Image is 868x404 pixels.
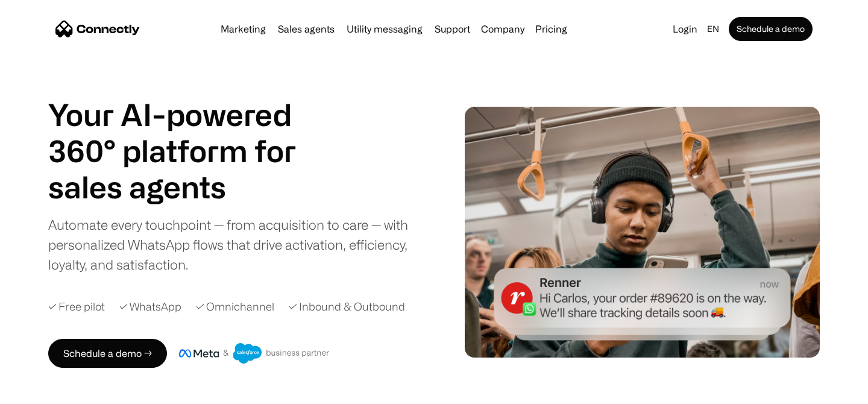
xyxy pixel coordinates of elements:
[119,298,181,315] div: ✓ WhatsApp
[55,20,140,38] a: home
[273,24,339,34] a: Sales agents
[48,96,325,169] h1: Your AI-powered 360° platform for
[48,169,325,205] div: 1 of 4
[430,24,475,34] a: Support
[707,21,719,37] div: en
[196,298,274,315] div: ✓ Omnichannel
[48,169,325,205] h1: sales agents
[12,382,72,400] aside: Language selected: English
[48,298,105,315] div: ✓ Free pilot
[729,17,813,41] a: Schedule a demo
[477,21,528,37] div: Company
[48,169,325,205] div: carousel
[702,21,726,37] div: en
[48,339,167,368] a: Schedule a demo →
[530,24,572,34] a: Pricing
[481,21,524,37] div: Company
[179,343,330,364] img: Meta and Salesforce business partner badge.
[216,24,271,34] a: Marketing
[24,383,72,400] ul: Language list
[342,24,427,34] a: Utility messaging
[289,298,405,315] div: ✓ Inbound & Outbound
[668,21,702,37] a: Login
[48,215,428,274] div: Automate every touchpoint — from acquisition to care — with personalized WhatsApp flows that driv...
